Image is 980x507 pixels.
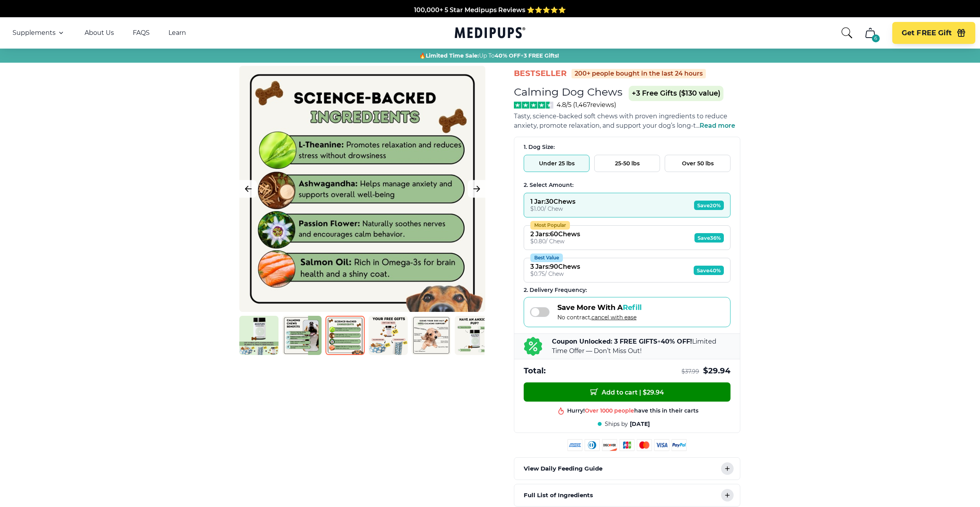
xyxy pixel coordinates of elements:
[552,338,657,345] b: Coupon Unlocked: 3 FREE GIFTS
[872,34,880,42] div: 6
[567,402,698,409] div: Hurry! have this in their carts
[552,337,730,356] p: + Limited Time Offer — Don’t Miss Out!
[694,201,724,210] span: Save 20%
[841,27,853,39] button: search
[514,122,696,129] span: anxiety, promote relaxation, and support your dog’s long-t
[13,29,56,37] span: Supplements
[605,420,628,428] span: Ships by
[524,143,730,151] div: 1. Dog Size:
[568,439,687,451] img: payment methods
[325,316,365,355] img: Calming Dog Chews | Natural Dog Supplements
[524,193,730,217] button: 1 Jar:30Chews$1.00/ ChewSave20%
[902,29,952,38] span: Get FREE Gift
[703,366,730,376] span: $ 29.94
[530,238,580,245] div: $ 0.80 / Chew
[524,181,730,189] div: 2. Select Amount:
[419,52,559,60] span: 🔥 Up To +
[524,286,587,293] span: 2 . Delivery Frequency:
[239,180,257,198] button: Previous Image
[590,388,664,396] span: Add to cart | $ 29.94
[530,263,580,270] div: 3 Jars : 90 Chews
[630,420,650,428] span: [DATE]
[524,155,589,172] button: Under 25 lbs
[514,68,567,79] span: BestSeller
[524,382,730,402] button: Add to cart | $29.94
[239,316,278,355] img: Calming Dog Chews | Natural Dog Supplements
[571,69,706,78] div: 200+ people bought in the last 24 hours
[530,205,575,212] div: $ 1.00 / Chew
[514,101,553,109] img: Stars - 4.8
[530,253,563,262] div: Best Value
[13,28,66,38] button: Supplements
[524,491,593,500] p: Full List of Ingredients
[597,411,635,418] span: Best product
[85,29,114,37] a: About Us
[524,366,546,376] span: Total:
[557,314,642,321] span: No contract,
[585,402,634,409] span: Over 1000 people
[514,112,727,120] span: Tasty, science-backed soft chews with proven ingredients to reduce
[665,155,730,172] button: Over 50 lbs
[455,316,494,355] img: Calming Dog Chews | Natural Dog Supplements
[694,266,724,275] span: Save 40%
[514,85,622,98] h1: Calming Dog Chews
[694,233,724,243] span: Save 36%
[861,24,880,42] button: cart
[696,122,735,129] span: ...
[524,225,730,250] button: Most Popular2 Jars:60Chews$0.80/ ChewSave36%
[412,316,451,355] img: Calming Dog Chews | Natural Dog Supplements
[557,303,642,312] span: Save More With A
[168,29,186,37] a: Learn
[530,270,580,277] div: $ 0.75 / Chew
[892,22,975,44] button: Get FREE Gift
[360,11,620,18] span: Made In The [GEOGRAPHIC_DATA] from domestic & globally sourced ingredients
[557,101,616,109] span: 4.8/5 ( 1,467 reviews)
[133,29,150,37] a: FAQS
[524,464,602,473] p: View Daily Feeding Guide
[530,230,580,238] div: 2 Jars : 60 Chews
[530,221,570,230] div: Most Popular
[700,122,735,129] span: Read more
[661,338,692,345] b: 40% OFF!
[414,1,566,9] span: 100,000+ 5 Star Medipups Reviews ⭐️⭐️⭐️⭐️⭐️
[524,258,730,282] button: Best Value3 Jars:90Chews$0.75/ ChewSave40%
[530,198,575,205] div: 1 Jar : 30 Chews
[594,155,660,172] button: 25-50 lbs
[591,314,636,321] span: cancel with ease
[597,411,668,419] div: in this shop
[682,368,699,375] span: $ 37.99
[282,316,322,355] img: Calming Dog Chews | Natural Dog Supplements
[629,86,723,101] span: +3 Free Gifts ($130 value)
[623,303,642,312] span: Refill
[468,180,485,198] button: Next Image
[455,25,525,42] a: Medipups
[369,316,408,355] img: Calming Dog Chews | Natural Dog Supplements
